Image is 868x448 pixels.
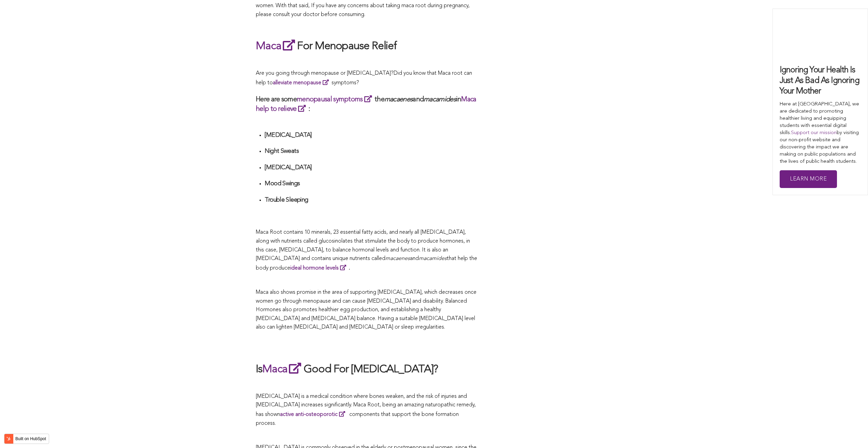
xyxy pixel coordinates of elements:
a: ideal hormone levels [290,265,349,271]
a: Maca [262,364,304,375]
span: Maca also shows promise in the area of supporting [MEDICAL_DATA], which decreases once women go t... [256,290,476,330]
h4: [MEDICAL_DATA] [265,131,477,139]
h3: Here are some the and in : [256,95,477,114]
strong: . [290,265,350,271]
span: and [410,256,419,261]
a: Learn More [780,170,837,188]
h4: Trouble Sleeping [265,196,477,204]
span: that help the body produce [256,256,477,271]
span: Are you going through menopause or [MEDICAL_DATA]? [256,71,394,76]
span: Maca Root contains 10 minerals, 23 essential fatty acids, and nearly all [MEDICAL_DATA], along wi... [256,230,470,261]
em: macamides [424,96,456,103]
a: Maca help to relieve [256,96,476,113]
a: Maca [256,41,297,52]
a: menopausal symptoms [297,96,374,103]
h4: [MEDICAL_DATA] [265,164,477,172]
h4: Mood Swings [265,180,477,188]
span: macaenes [385,256,410,261]
a: active anti-osteoporotic [280,412,348,417]
h2: Is Good For [MEDICAL_DATA]? [256,361,477,377]
span: [MEDICAL_DATA] is a medical condition where bones weaken, and the risk of injuries and [MEDICAL_D... [256,394,476,426]
h2: For Menopause Relief [256,38,477,54]
button: Built on HubSpot [4,434,49,444]
h4: Night Sweats [265,147,477,155]
label: Built on HubSpot [13,434,49,443]
img: HubSpot sprocket logo [4,435,13,443]
em: macaenes [384,96,413,103]
span: macamides [419,256,447,261]
a: alleviate menopause [273,80,332,86]
iframe: Chat Widget [834,415,868,448]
